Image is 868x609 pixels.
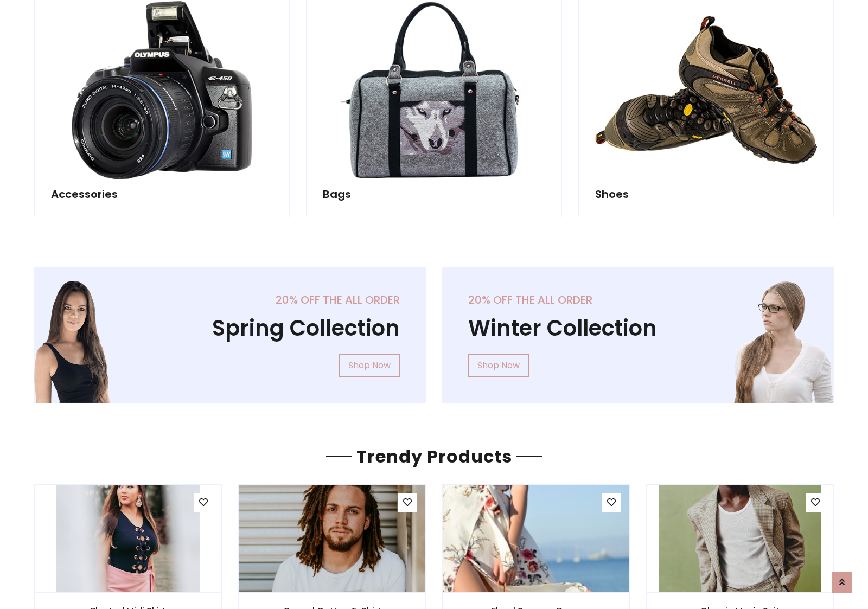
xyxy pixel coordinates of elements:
h5: Shoes [595,188,817,201]
span: Trendy Products [352,444,516,469]
h5: 20% off the all order [60,293,400,306]
h5: Bags [323,188,545,201]
h1: Spring Collection [60,315,400,341]
h1: Winter Collection [468,315,808,341]
a: Shop Now [468,354,529,377]
h5: Accessories [51,188,273,201]
a: Shop Now [339,354,400,377]
h5: 20% off the all order [468,293,808,306]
